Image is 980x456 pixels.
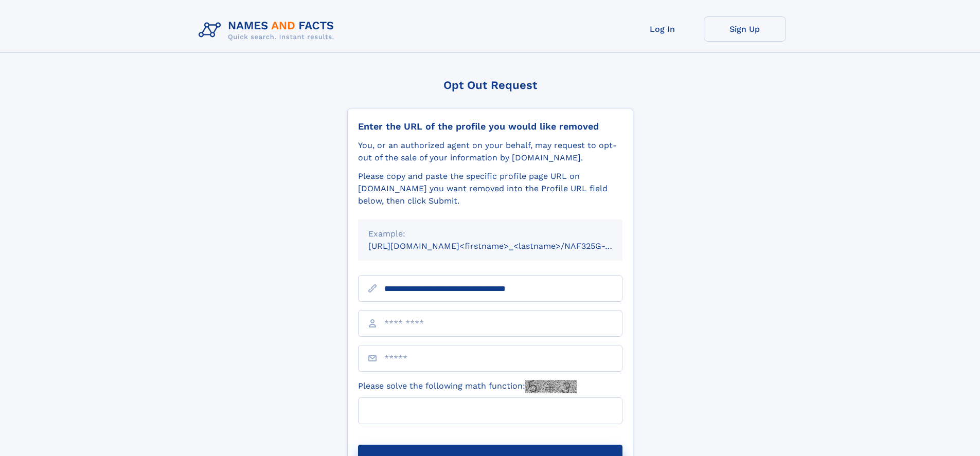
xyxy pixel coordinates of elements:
small: [URL][DOMAIN_NAME]<firstname>_<lastname>/NAF325G-xxxxxxxx [368,241,642,251]
a: Log In [621,16,704,42]
div: Example: [368,228,612,240]
label: Please solve the following math function: [358,380,577,393]
div: Enter the URL of the profile you would like removed [358,121,622,132]
div: You, or an authorized agent on your behalf, may request to opt-out of the sale of your informatio... [358,139,622,164]
div: Opt Out Request [347,79,633,92]
a: Sign Up [704,16,786,42]
img: Logo Names and Facts [194,16,343,44]
div: Please copy and paste the specific profile page URL on [DOMAIN_NAME] you want removed into the Pr... [358,170,622,207]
